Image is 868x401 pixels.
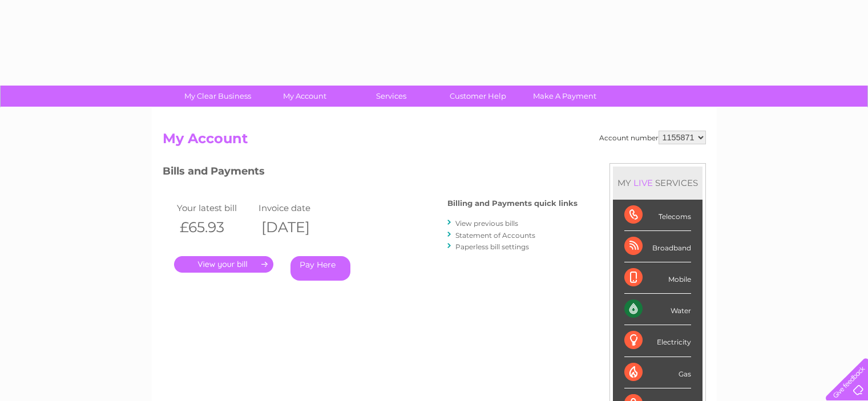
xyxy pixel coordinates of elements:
[257,86,352,107] a: My Account
[256,200,338,216] td: Invoice date
[455,242,529,251] a: Paperless bill settings
[174,216,256,239] th: £65.93
[344,86,438,107] a: Services
[599,131,706,144] div: Account number
[624,262,691,294] div: Mobile
[624,294,691,325] div: Water
[613,167,703,199] div: MY SERVICES
[455,219,518,228] a: View previous bills
[447,199,578,208] h4: Billing and Payments quick links
[174,256,273,273] a: .
[431,86,525,107] a: Customer Help
[624,200,691,231] div: Telecoms
[455,231,535,240] a: Statement of Accounts
[631,177,655,188] div: LIVE
[163,131,706,152] h2: My Account
[624,325,691,357] div: Electricity
[518,86,612,107] a: Make A Payment
[624,357,691,388] div: Gas
[290,256,350,281] a: Pay Here
[624,231,691,262] div: Broadband
[174,200,256,216] td: Your latest bill
[163,163,578,183] h3: Bills and Payments
[256,216,338,239] th: [DATE]
[171,86,265,107] a: My Clear Business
